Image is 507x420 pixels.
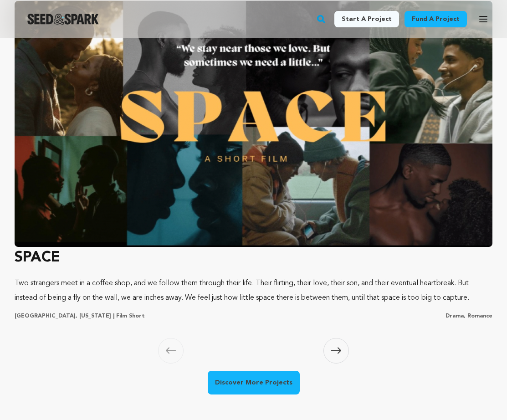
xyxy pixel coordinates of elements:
[15,276,492,305] p: Two strangers meet in a coffee shop, and we follow them through their life. Their flirting, their...
[208,371,300,394] a: Discover More Projects
[334,11,399,27] a: Start a project
[405,11,467,27] a: Fund a project
[15,313,114,319] span: [GEOGRAPHIC_DATA], [US_STATE] |
[446,312,492,320] p: Drama, Romance
[27,14,99,25] a: Seed&Spark Homepage
[15,247,492,269] h3: SPACE
[27,14,99,25] img: Seed&Spark Logo Dark Mode
[116,313,145,319] span: Film Short
[15,1,492,247] img: SPACE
